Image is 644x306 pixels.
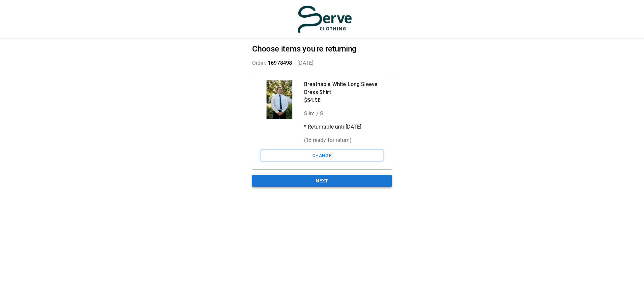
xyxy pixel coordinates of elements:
[268,60,292,66] span: 16978498
[252,59,392,67] p: Order: [DATE]
[304,136,384,144] p: ( 1 x ready for return)
[304,80,384,96] p: Breathable White Long Sleeve Dress Shirt
[260,80,299,119] div: Breathable White Long Sleeve Dress Shirt - Serve Clothing
[252,175,392,187] button: Next
[304,110,384,118] p: Slim / S
[260,150,384,162] button: Change
[297,5,352,34] img: serve-clothing.myshopify.com-3331c13f-55ad-48ba-bef5-e23db2fa8125
[252,44,392,54] h2: Choose items you're returning
[304,123,384,131] p: * Returnable until [DATE]
[304,96,384,104] p: $54.98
